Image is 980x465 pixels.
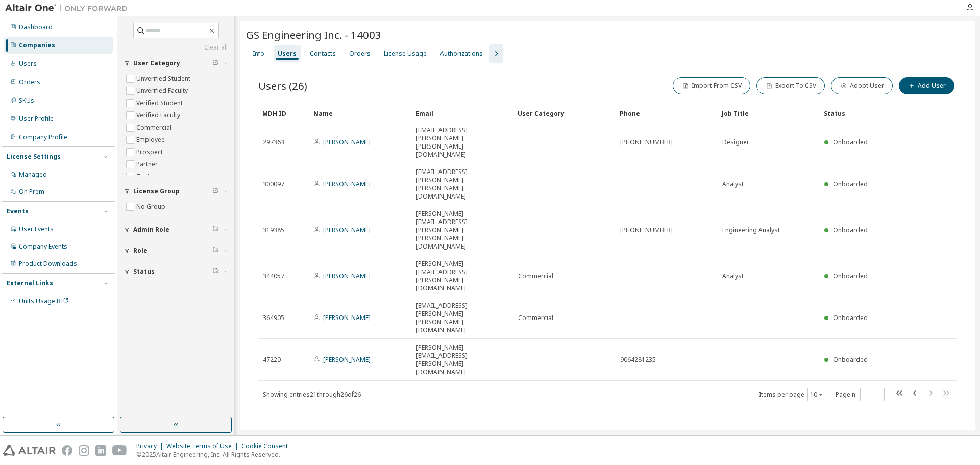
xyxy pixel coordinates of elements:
span: Role [133,247,148,255]
div: User Category [518,105,611,121]
label: Commercial [136,121,174,134]
div: License Usage [384,50,427,58]
div: Orders [349,50,371,58]
span: GS Engineering Inc. - 14003 [246,28,381,42]
button: Export To CSV [756,77,825,94]
span: 297363 [263,138,284,146]
span: Clear filter [212,267,218,276]
div: Orders [19,78,40,86]
span: Clear filter [212,226,218,234]
span: Users (26) [258,79,307,93]
div: Phone [620,105,714,121]
span: [EMAIL_ADDRESS][PERSON_NAME][PERSON_NAME][DOMAIN_NAME] [416,168,509,201]
div: Authorizations [440,50,483,58]
div: Users [278,50,297,58]
button: Add User [899,77,954,94]
span: Clear filter [212,59,218,67]
span: [PERSON_NAME][EMAIL_ADDRESS][PERSON_NAME][DOMAIN_NAME] [416,260,509,292]
div: Name [313,105,407,121]
label: Verified Student [136,97,185,109]
span: Showing entries 21 through 26 of 26 [263,390,361,399]
button: Admin Role [124,218,228,241]
a: [PERSON_NAME] [323,272,371,280]
div: SKUs [19,96,34,105]
div: Info [253,50,264,58]
span: Analyst [722,272,744,280]
span: Admin Role [133,226,169,234]
span: [EMAIL_ADDRESS][PERSON_NAME][PERSON_NAME][DOMAIN_NAME] [416,126,509,159]
span: Engineering Analyst [722,226,780,234]
div: On Prem [19,188,44,196]
button: User Category [124,52,228,75]
div: External Links [7,279,53,287]
span: [PERSON_NAME][EMAIL_ADDRESS][PERSON_NAME][PERSON_NAME][DOMAIN_NAME] [416,210,509,251]
button: License Group [124,180,228,203]
span: Clear filter [212,247,218,255]
span: User Category [133,59,180,67]
div: Email [415,105,509,121]
div: Status [824,105,895,121]
a: Clear all [124,43,228,52]
div: Product Downloads [19,260,77,268]
span: Designer [722,138,749,146]
button: 10 [810,390,824,399]
button: Status [124,260,228,283]
span: [PERSON_NAME][EMAIL_ADDRESS][PERSON_NAME][DOMAIN_NAME] [416,344,509,376]
div: MDH ID [262,105,305,121]
div: User Profile [19,115,54,123]
label: Employee [136,134,167,146]
p: © 2025 Altair Engineering, Inc. All Rights Reserved. [136,450,294,459]
span: [PHONE_NUMBER] [620,226,673,234]
span: Units Usage BI [19,297,69,305]
button: Adopt User [831,77,893,94]
span: Commercial [518,314,553,322]
label: Unverified Student [136,72,192,85]
label: Verified Faculty [136,109,182,121]
span: 364905 [263,314,284,322]
div: Company Events [19,242,67,251]
span: License Group [133,187,180,195]
div: Cookie Consent [241,442,294,450]
span: Commercial [518,272,553,280]
img: instagram.svg [79,445,89,456]
span: Page n. [836,388,885,401]
span: 300097 [263,180,284,188]
img: linkedin.svg [95,445,106,456]
label: Prospect [136,146,165,158]
span: 319385 [263,226,284,234]
a: [PERSON_NAME] [323,355,371,364]
div: Companies [19,41,55,50]
label: Partner [136,158,160,170]
div: Job Title [722,105,816,121]
span: Status [133,267,155,276]
a: [PERSON_NAME] [323,138,371,146]
span: [PHONE_NUMBER] [620,138,673,146]
label: Unverified Faculty [136,85,190,97]
div: License Settings [7,153,61,161]
span: Onboarded [833,313,868,322]
span: Onboarded [833,138,868,146]
span: Onboarded [833,355,868,364]
div: Contacts [310,50,336,58]
div: Events [7,207,29,215]
img: altair_logo.svg [3,445,56,456]
span: Onboarded [833,180,868,188]
span: Onboarded [833,272,868,280]
img: youtube.svg [112,445,127,456]
div: User Events [19,225,54,233]
div: Users [19,60,37,68]
a: [PERSON_NAME] [323,226,371,234]
button: Role [124,239,228,262]
label: Trial [136,170,151,183]
div: Managed [19,170,47,179]
img: Altair One [5,3,133,13]
a: [PERSON_NAME] [323,313,371,322]
div: Dashboard [19,23,53,31]
img: facebook.svg [62,445,72,456]
a: [PERSON_NAME] [323,180,371,188]
span: [EMAIL_ADDRESS][PERSON_NAME][PERSON_NAME][DOMAIN_NAME] [416,302,509,334]
div: Privacy [136,442,166,450]
div: Website Terms of Use [166,442,241,450]
span: 9064281235 [620,356,656,364]
label: No Group [136,201,167,213]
